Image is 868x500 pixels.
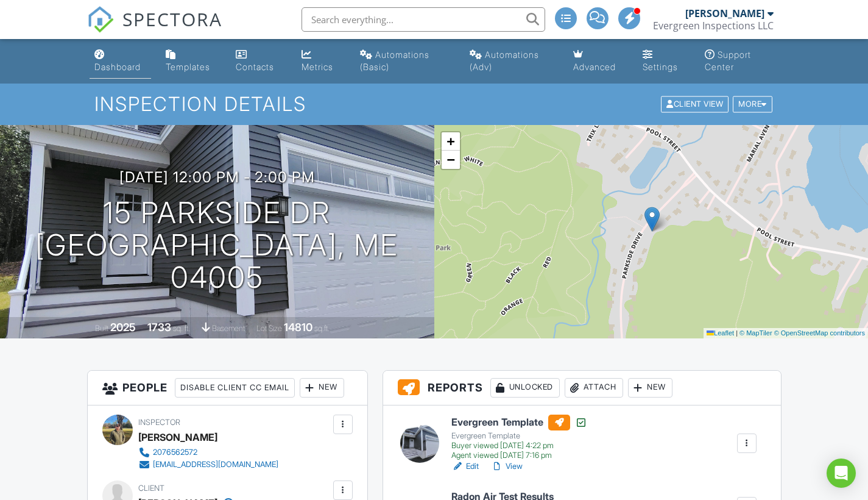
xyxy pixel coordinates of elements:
span: + [446,134,454,149]
span: Lot Size [256,324,282,333]
h1: Inspection Details [94,93,773,115]
img: Marker [644,207,660,232]
div: Client View [661,96,729,113]
div: Agent viewed [DATE] 7:16 pm [451,451,587,460]
div: Disable Client CC Email [175,378,295,398]
div: 1733 [147,321,171,334]
a: Leaflet [707,329,734,337]
div: Automations (Adv) [470,49,539,72]
h3: Reports [383,371,781,405]
div: 2076562572 [153,448,197,457]
div: Support Center [705,49,751,72]
span: Client [138,484,164,493]
a: © MapTiler [739,329,772,337]
div: Open Intercom Messenger [827,459,856,488]
div: Attach [565,378,623,398]
div: Dashboard [94,62,141,72]
div: Settings [643,62,678,72]
a: Automations (Advanced) [465,44,559,79]
div: 2025 [110,321,136,334]
div: [EMAIL_ADDRESS][DOMAIN_NAME] [153,460,278,470]
div: [PERSON_NAME] [138,428,217,446]
a: [EMAIL_ADDRESS][DOMAIN_NAME] [138,459,278,471]
span: basement [212,324,245,333]
a: Edit [451,460,479,473]
div: Evergreen Template [451,431,587,441]
input: Search everything... [302,7,545,32]
div: Metrics [302,62,333,72]
div: Evergreen Inspections LLC [653,20,774,32]
div: Buyer viewed [DATE] 4:22 pm [451,441,587,451]
a: Support Center [700,44,779,79]
a: View [491,460,523,473]
a: Automations (Basic) [355,44,455,79]
span: Inspector [138,418,180,427]
span: sq.ft. [314,324,330,333]
div: Automations (Basic) [360,49,429,72]
img: The Best Home Inspection Software - Spectora [87,6,114,33]
div: New [628,378,672,398]
a: Advanced [568,44,628,79]
a: Client View [660,99,732,108]
a: 2076562572 [138,446,278,459]
a: SPECTORA [87,16,222,42]
div: Advanced [573,62,616,72]
div: Templates [166,62,210,72]
a: Zoom out [442,151,460,169]
a: Zoom in [442,132,460,151]
span: sq. ft. [173,324,190,333]
span: Built [95,324,108,333]
a: Templates [161,44,221,79]
a: Dashboard [90,44,152,79]
a: Contacts [231,44,287,79]
div: [PERSON_NAME] [685,7,764,20]
div: Unlocked [490,378,560,398]
div: 14810 [284,321,312,334]
span: | [736,329,738,337]
a: Settings [638,44,690,79]
h1: 15 Parkside Dr [GEOGRAPHIC_DATA], ME 04005 [19,197,415,293]
a: Metrics [297,44,345,79]
span: SPECTORA [122,6,222,32]
span: − [446,152,454,167]
h3: [DATE] 12:00 pm - 2:00 pm [119,169,315,185]
div: More [733,96,772,113]
h6: Evergreen Template [451,415,587,430]
div: New [300,378,344,398]
a: Evergreen Template Evergreen Template Buyer viewed [DATE] 4:22 pm Agent viewed [DATE] 7:16 pm [451,415,587,461]
div: Contacts [236,62,274,72]
h3: People [88,371,367,405]
a: © OpenStreetMap contributors [774,329,865,337]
